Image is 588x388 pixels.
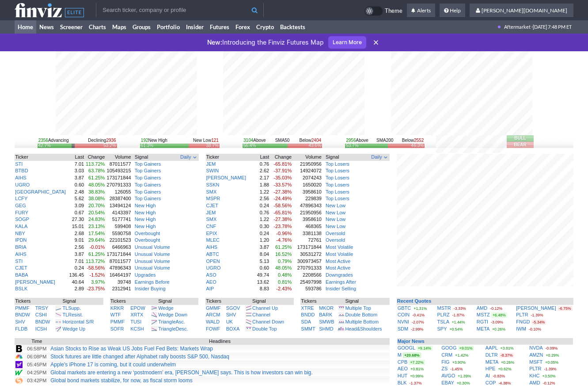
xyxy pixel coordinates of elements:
a: STI [15,259,23,264]
a: MSFT [529,359,542,365]
span: Asc. [176,319,185,324]
td: 1.22 [254,216,269,223]
a: Crypto [253,20,277,34]
span: Aftermarket · [504,20,533,34]
span: 2552 [414,138,424,143]
a: MSTR [437,305,451,311]
td: 105493215 [105,167,131,175]
div: Above [346,137,368,144]
a: Most Volatile [326,251,353,257]
a: BNDW [35,319,50,324]
button: Signals interval [370,154,389,161]
a: META [486,359,498,365]
button: Bear [507,142,534,148]
div: New High [141,137,167,144]
a: Asian Stocks to Rise as Weak US Jobs Fuel Fed Bets: Markets Wrap [50,346,213,352]
a: News [36,20,57,34]
a: Multiple Top [345,305,371,311]
td: 1.88 [254,182,269,189]
a: MKOR [319,305,334,311]
span: -24.49% [273,196,292,201]
td: 1.22 [254,189,269,196]
a: AMD [477,305,487,311]
a: Upgrades [135,272,156,278]
a: ABTC [206,251,219,257]
a: New High [135,210,156,215]
a: EPOW [130,305,145,311]
a: SMWB [319,319,334,324]
a: [GEOGRAPHIC_DATA] [15,189,66,194]
a: [PERSON_NAME] [206,175,246,180]
a: PLTR [516,312,528,317]
a: CPB [398,359,408,365]
span: TL [62,312,68,317]
a: New High [135,224,156,229]
div: 46.3% [411,144,424,148]
a: Top Gainers [135,196,161,201]
a: UGRO [206,265,221,270]
td: 229839 [292,195,322,202]
th: Volume [292,154,322,161]
a: AIHS [15,175,27,180]
td: 0.24 [254,202,269,209]
a: Help [440,4,465,18]
a: BNDD [301,312,315,317]
a: New Low [326,203,345,208]
a: STI [15,161,23,167]
a: XTRE [301,305,314,311]
div: 42.7% [38,144,51,148]
a: Oversold [326,231,345,236]
a: SMX [206,217,217,222]
a: TUSI [130,319,141,324]
a: Learn More [328,36,366,49]
a: AMD [529,380,540,385]
span: -27.38% [273,217,292,222]
a: GBTC [398,305,411,311]
a: AEO [206,279,216,285]
div: 61.3% [141,144,153,148]
a: Channel Up [252,305,278,311]
span: TL [62,305,68,311]
a: Double Bottom [345,312,377,317]
span: Desc. [176,326,188,331]
a: AEO [398,366,408,371]
a: SDM [398,326,408,331]
a: EPIX [206,231,217,236]
a: Global markets are entering a new ‘postmodern’ era, [PERSON_NAME] says. This is how investors can... [50,369,313,376]
a: Top Losers [326,189,349,194]
td: 126055 [105,189,131,196]
span: [DATE] 7:48 PM ET [533,20,572,34]
a: TriangleDesc. [158,326,188,331]
div: SMA50 [243,137,322,144]
td: 14924072 [292,167,322,175]
a: Wedge Up [62,326,85,331]
div: Below [402,137,424,144]
a: SDA [301,319,311,324]
a: Wedge [158,305,174,311]
a: UGRO [15,182,30,187]
a: Groups [129,20,154,34]
a: Top Gainers [135,161,161,167]
span: 3104 [243,138,253,143]
a: BLK [398,380,407,385]
td: 173171844 [105,175,131,182]
a: SWIN [206,168,219,173]
span: -35.03% [273,175,292,180]
a: PLRZ [437,312,450,317]
a: AAPL [486,345,498,350]
td: 2.17 [254,175,269,182]
td: 47896343 [292,202,322,209]
span: 20.54% [88,210,105,215]
td: 1650020 [292,182,322,189]
a: HUT [398,373,407,378]
a: RGTI [477,319,488,324]
a: Top Gainers [135,189,161,194]
a: IPDN [15,237,27,243]
a: Earnings Before [135,279,170,285]
th: Change [84,154,105,161]
td: 3958610 [292,189,322,196]
a: SOFR [110,326,124,331]
a: LCFY [15,196,27,201]
p: Introducing the Finviz Futures Map [207,38,324,47]
a: Futures [207,20,232,34]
